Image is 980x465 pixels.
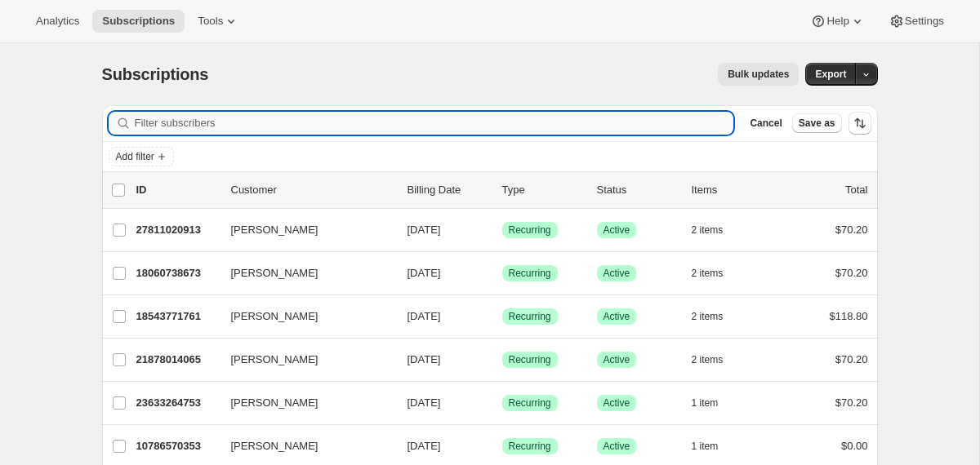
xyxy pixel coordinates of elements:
span: [PERSON_NAME] [231,395,318,411]
div: IDCustomerBilling DateTypeStatusItemsTotal [136,182,868,198]
span: Subscriptions [102,15,175,28]
button: Settings [879,10,954,33]
span: 2 items [692,224,724,237]
span: Tools [198,15,223,28]
button: Tools [188,10,249,33]
span: Recurring [509,310,551,323]
button: [PERSON_NAME] [221,260,385,286]
button: Analytics [26,10,89,33]
p: 27811020913 [136,222,218,238]
span: Active [604,440,630,453]
span: $118.80 [830,310,868,322]
span: 2 items [692,310,724,323]
span: Recurring [509,396,551,410]
button: [PERSON_NAME] [221,303,385,330]
span: Analytics [36,15,79,28]
button: 2 items [692,305,742,328]
span: [PERSON_NAME] [231,308,318,325]
div: 10786570353[PERSON_NAME][DATE]SuccessRecurringSuccessActive1 item$0.00 [136,435,868,458]
span: Active [604,310,630,323]
p: Total [845,182,867,198]
span: [PERSON_NAME] [231,265,318,281]
button: 2 items [692,262,742,285]
button: Save as [792,113,842,133]
button: 2 items [692,348,742,371]
button: Help [800,10,875,33]
div: Type [502,182,584,198]
span: Cancel [750,117,782,130]
span: $70.20 [835,224,868,236]
p: Customer [231,182,394,198]
button: [PERSON_NAME] [221,347,385,373]
div: 23633264753[PERSON_NAME][DATE]SuccessRecurringSuccessActive1 item$70.20 [136,392,868,414]
button: Cancel [743,113,788,133]
span: $70.20 [835,396,868,409]
p: 18060738673 [136,265,218,281]
div: 18060738673[PERSON_NAME][DATE]SuccessRecurringSuccessActive2 items$70.20 [136,262,868,285]
div: 27811020913[PERSON_NAME][DATE]SuccessRecurringSuccessActive2 items$70.20 [136,219,868,241]
span: [DATE] [408,224,441,236]
span: Recurring [509,224,551,237]
span: [DATE] [408,396,441,409]
span: $70.20 [835,353,868,365]
span: [DATE] [408,440,441,452]
span: Recurring [509,440,551,453]
p: 21878014065 [136,352,218,368]
span: [DATE] [408,267,441,279]
p: Billing Date [408,182,489,198]
button: Add filter [109,147,174,166]
span: [PERSON_NAME] [231,222,318,238]
span: Save as [799,117,835,130]
div: 18543771761[PERSON_NAME][DATE]SuccessRecurringSuccessActive2 items$118.80 [136,305,868,328]
span: Add filter [116,150,154,163]
div: Items [692,182,773,198]
p: 23633264753 [136,395,218,411]
button: 2 items [692,219,742,241]
input: Filter subscribers [135,112,734,135]
div: 21878014065[PERSON_NAME][DATE]SuccessRecurringSuccessActive2 items$70.20 [136,348,868,371]
span: Help [826,15,849,28]
button: 1 item [692,392,737,414]
span: Active [604,267,630,280]
button: [PERSON_NAME] [221,217,385,243]
p: 10786570353 [136,438,218,454]
span: Active [604,224,630,237]
span: 1 item [692,440,719,453]
p: Status [597,182,679,198]
button: [PERSON_NAME] [221,433,385,459]
button: [PERSON_NAME] [221,390,385,416]
span: Recurring [509,353,551,366]
button: Bulk updates [718,63,799,86]
button: Sort the results [849,112,871,135]
span: 2 items [692,267,724,280]
span: [PERSON_NAME] [231,352,318,368]
span: Export [815,68,846,81]
button: 1 item [692,435,737,458]
span: $0.00 [841,440,868,452]
p: 18543771761 [136,308,218,325]
span: Recurring [509,267,551,280]
button: Subscriptions [92,10,185,33]
span: Active [604,396,630,410]
button: Export [805,63,856,86]
span: 1 item [692,396,719,410]
span: [DATE] [408,310,441,322]
span: [PERSON_NAME] [231,438,318,454]
span: 2 items [692,353,724,366]
span: Bulk updates [728,68,789,81]
span: [DATE] [408,353,441,365]
span: Subscriptions [102,65,209,83]
span: Active [604,353,630,366]
p: ID [136,182,218,198]
span: Settings [905,15,944,28]
span: $70.20 [835,267,868,279]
